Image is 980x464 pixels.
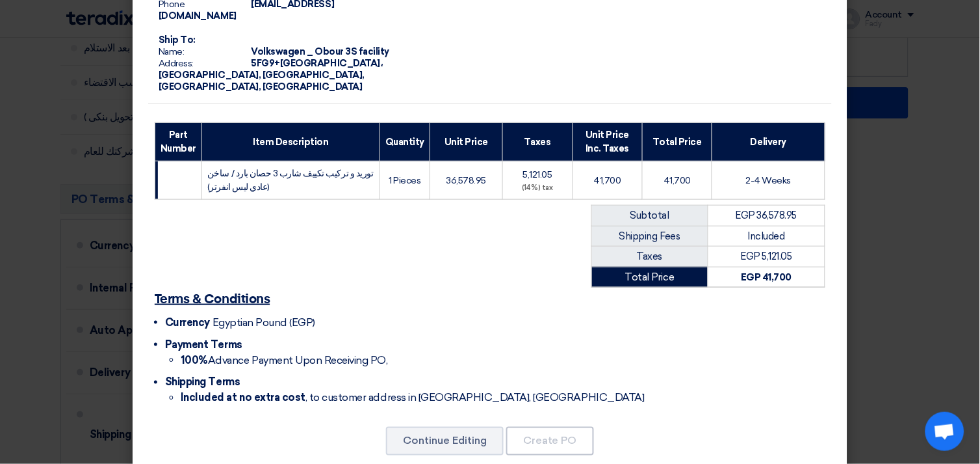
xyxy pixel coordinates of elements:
[165,316,210,329] span: Currency
[159,58,250,70] span: Address:
[502,123,573,161] th: Taxes
[523,169,552,180] span: 5,121.05
[155,123,202,161] th: Part Number
[592,247,708,267] td: Taxes
[159,34,196,46] strong: Ship To:
[181,354,208,366] strong: 100%
[592,206,708,226] td: Subtotal
[508,183,567,194] div: (14%) tax
[664,175,691,186] span: 41,700
[386,427,504,456] button: Continue Editing
[430,123,502,161] th: Unit Price
[213,316,315,329] span: Egyptian Pound (EGP)
[202,123,380,161] th: Item Description
[925,412,964,451] div: Open chat
[389,175,421,186] span: 1 Pieces
[506,427,594,456] button: Create PO
[165,338,242,351] span: Payment Terms
[592,267,708,288] td: Total Price
[748,230,785,242] span: Included
[594,175,621,186] span: 41,700
[159,58,383,92] span: 5FG9+[GEOGRAPHIC_DATA]، [GEOGRAPHIC_DATA], [GEOGRAPHIC_DATA], [GEOGRAPHIC_DATA], [GEOGRAPHIC_DATA]
[380,123,430,161] th: Quantity
[155,293,270,306] u: Terms & Conditions
[251,46,390,57] span: Volkswagen _ Obour 3S facility
[181,354,388,366] span: Advance Payment Upon Receiving PO,
[708,206,825,226] td: EGP 36,578.95
[181,392,305,404] strong: Included at no extra cost
[573,123,642,161] th: Unit Price Inc. Taxes
[592,226,708,247] td: Shipping Fees
[741,271,792,283] strong: EGP 41,700
[207,168,373,193] span: توريد و تركيب تكييف شارب 3 حصان بارد / ساخن (عادي ليس انفرتر)
[159,46,250,58] span: Name:
[446,175,487,186] span: 36,578.95
[712,123,825,161] th: Delivery
[181,390,825,406] li: , to customer address in [GEOGRAPHIC_DATA], [GEOGRAPHIC_DATA]
[165,376,240,389] span: Shipping Terms
[741,251,792,262] span: EGP 5,121.05
[746,175,792,186] span: 2-4 Weeks
[643,123,712,161] th: Total Price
